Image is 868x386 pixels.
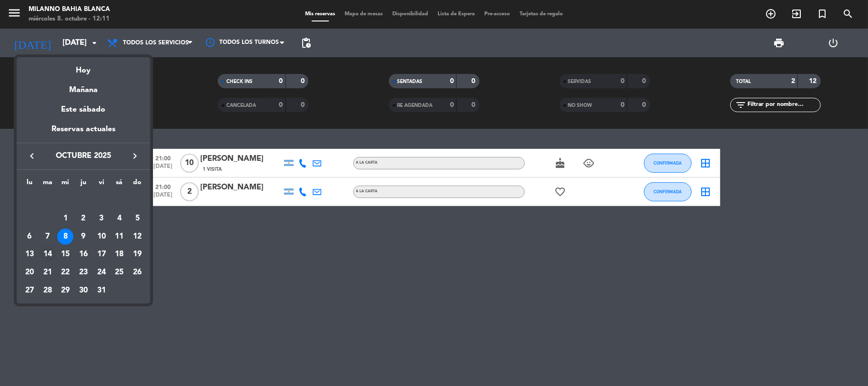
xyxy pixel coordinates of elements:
div: 28 [40,282,56,299]
th: lunes [20,177,39,192]
div: 16 [75,246,92,262]
div: Hoy [17,57,150,77]
td: 22 de octubre de 2025 [56,263,74,282]
td: 29 de octubre de 2025 [56,282,74,300]
div: Mañana [17,77,150,96]
div: 2 [75,210,92,227]
td: 25 de octubre de 2025 [111,263,129,282]
div: 10 [93,229,110,245]
td: 15 de octubre de 2025 [56,245,74,263]
th: domingo [128,177,146,192]
td: 4 de octubre de 2025 [111,209,129,228]
div: 17 [93,246,110,262]
i: keyboard_arrow_left [26,150,38,162]
th: sábado [111,177,129,192]
button: keyboard_arrow_left [23,150,41,162]
td: 20 de octubre de 2025 [20,263,39,282]
div: 3 [93,210,110,227]
th: viernes [92,177,111,192]
td: 1 de octubre de 2025 [56,209,74,228]
div: 11 [111,229,127,245]
div: Este sábado [17,96,150,123]
div: 31 [93,282,110,299]
td: 31 de octubre de 2025 [92,282,111,300]
td: 13 de octubre de 2025 [20,245,39,263]
div: Reservas actuales [17,123,150,143]
div: 30 [75,282,92,299]
td: 3 de octubre de 2025 [92,209,111,228]
th: martes [39,177,57,192]
td: 28 de octubre de 2025 [39,282,57,300]
td: OCT. [20,191,146,209]
div: 12 [129,229,145,245]
td: 16 de octubre de 2025 [74,245,92,263]
div: 21 [40,264,56,281]
div: 26 [129,264,145,281]
div: 25 [111,264,127,281]
div: 4 [111,210,127,227]
th: jueves [74,177,92,192]
div: 23 [75,264,92,281]
div: 1 [57,210,73,227]
th: miércoles [56,177,74,192]
td: 24 de octubre de 2025 [92,263,111,282]
td: 10 de octubre de 2025 [92,228,111,246]
td: 9 de octubre de 2025 [74,228,92,246]
td: 8 de octubre de 2025 [56,228,74,246]
div: 5 [129,210,145,227]
td: 7 de octubre de 2025 [39,228,57,246]
div: 29 [57,282,73,299]
div: 22 [57,264,73,281]
td: 27 de octubre de 2025 [20,282,39,300]
div: 27 [21,282,38,299]
td: 23 de octubre de 2025 [74,263,92,282]
div: 20 [21,264,38,281]
div: 19 [129,246,145,262]
td: 6 de octubre de 2025 [20,228,39,246]
div: 15 [57,246,73,262]
td: 17 de octubre de 2025 [92,245,111,263]
i: keyboard_arrow_right [129,150,141,162]
td: 21 de octubre de 2025 [39,263,57,282]
span: octubre 2025 [41,150,126,162]
td: 30 de octubre de 2025 [74,282,92,300]
td: 5 de octubre de 2025 [128,209,146,228]
div: 18 [111,246,127,262]
div: 6 [21,229,38,245]
td: 11 de octubre de 2025 [111,228,129,246]
div: 13 [21,246,38,262]
div: 9 [75,229,92,245]
td: 18 de octubre de 2025 [111,245,129,263]
td: 26 de octubre de 2025 [128,263,146,282]
div: 24 [93,264,110,281]
div: 14 [40,246,56,262]
div: 8 [57,229,73,245]
td: 2 de octubre de 2025 [74,209,92,228]
button: keyboard_arrow_right [126,150,143,162]
td: 14 de octubre de 2025 [39,245,57,263]
div: 7 [40,229,56,245]
td: 19 de octubre de 2025 [128,245,146,263]
td: 12 de octubre de 2025 [128,228,146,246]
